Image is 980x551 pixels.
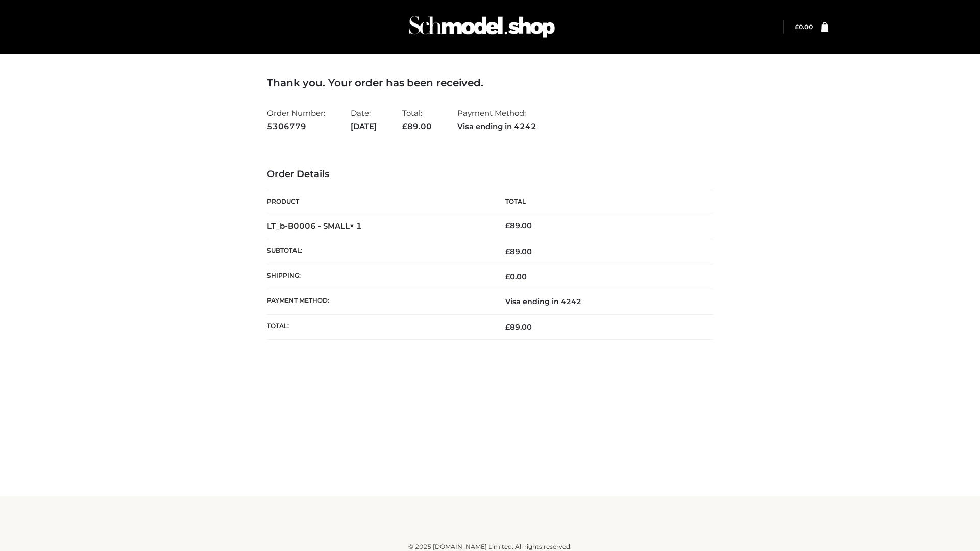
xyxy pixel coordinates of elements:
[267,120,325,133] strong: 5306779
[795,23,813,31] a: £0.00
[267,289,490,314] th: Payment method:
[351,120,377,133] strong: [DATE]
[267,169,713,180] h3: Order Details
[351,104,377,135] li: Date:
[267,77,713,89] h3: Thank you. Your order has been received.
[490,289,713,314] td: Visa ending in 4242
[405,7,558,47] img: Schmodel Admin 964
[402,104,432,135] li: Total:
[402,121,432,131] span: 89.00
[505,322,532,332] span: 89.00
[505,272,527,281] bdi: 0.00
[267,104,325,135] li: Order Number:
[267,190,490,213] th: Product
[457,120,536,133] strong: Visa ending in 4242
[402,121,407,131] span: £
[267,239,490,264] th: Subtotal:
[505,247,510,256] span: £
[267,221,362,231] strong: LT_b-B0006 - SMALL
[795,23,799,31] span: £
[505,221,532,230] bdi: 89.00
[267,314,490,339] th: Total:
[490,190,713,213] th: Total
[505,221,510,230] span: £
[457,104,536,135] li: Payment Method:
[505,247,532,256] span: 89.00
[505,322,510,332] span: £
[795,23,813,31] bdi: 0.00
[350,221,362,231] strong: × 1
[505,272,510,281] span: £
[267,264,490,289] th: Shipping:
